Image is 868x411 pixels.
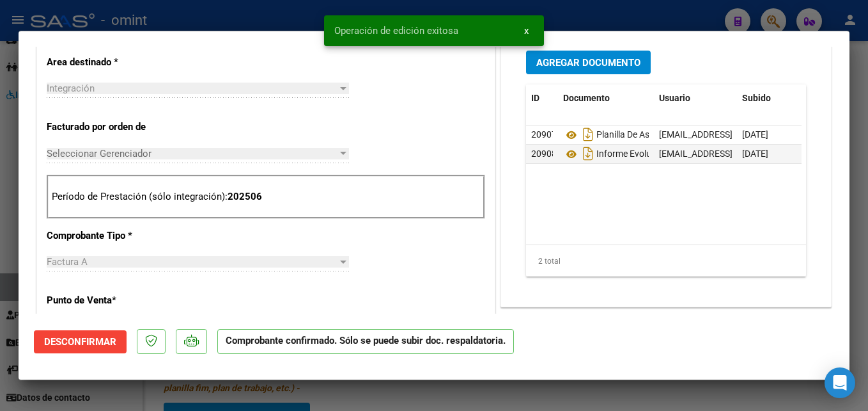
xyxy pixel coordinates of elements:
[742,93,771,103] span: Subido
[558,85,654,112] datatable-header-cell: Documento
[217,329,514,354] p: Comprobante confirmado. Sólo se puede subir doc. respaldatoria.
[563,149,666,159] span: Informe Evolutivo
[580,124,596,145] i: Descargar documento
[742,129,768,140] span: [DATE]
[44,336,116,348] span: Desconfirmar
[742,149,768,159] span: [DATE]
[47,229,178,243] p: Comprobante Tipo *
[563,93,610,103] span: Documento
[47,148,337,159] span: Seleccionar Gerenciador
[801,85,865,112] datatable-header-cell: Acción
[531,93,539,103] span: ID
[825,367,855,398] div: Open Intercom Messenger
[34,330,127,353] button: Desconfirmar
[501,41,831,307] div: DOCUMENTACIÓN RESPALDATORIA
[47,55,178,70] p: Area destinado *
[536,57,640,68] span: Agregar Documento
[526,245,806,277] div: 2 total
[526,85,558,112] datatable-header-cell: ID
[47,83,95,94] span: Integración
[659,93,690,103] span: Usuario
[654,85,737,112] datatable-header-cell: Usuario
[526,51,651,74] button: Agregar Documento
[52,189,480,204] p: Período de Prestación (sólo integración):
[334,24,458,37] span: Operación de edición exitosa
[47,256,88,268] span: Factura A
[524,25,529,36] span: x
[531,149,557,159] span: 20908
[47,120,178,134] p: Facturado por orden de
[228,191,262,202] strong: 202506
[563,130,680,140] span: Planilla De Asistencia
[47,293,178,308] p: Punto de Venta
[514,19,539,42] button: x
[531,129,557,140] span: 20907
[737,85,801,112] datatable-header-cell: Subido
[580,143,596,164] i: Descargar documento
